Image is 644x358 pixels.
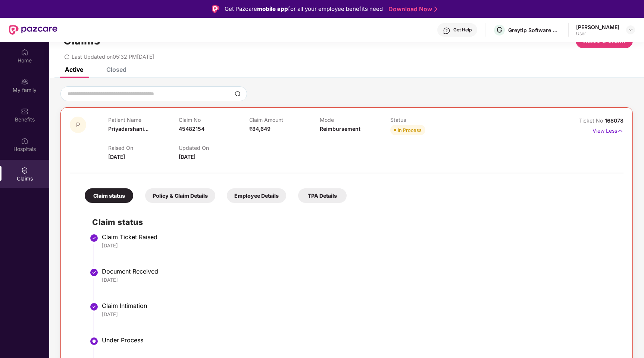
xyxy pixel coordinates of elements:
[92,216,616,228] h2: Claim status
[90,337,99,346] img: svg+xml;base64,PHN2ZyBpZD0iU3RlcC1BY3RpdmUtMzJ4MzIiIHhtbG5zPSJodHRwOi8vd3d3LnczLm9yZy8yMDAwL3N2Zy...
[21,108,28,115] img: svg+xml;base64,PHN2ZyBpZD0iQmVuZWZpdHMiIHhtbG5zPSJodHRwOi8vd3d3LnczLm9yZy8yMDAwL3N2ZyIgd2lkdGg9Ij...
[102,242,616,249] div: [DATE]
[102,268,616,275] div: Document Received
[249,126,271,132] span: ₹84,649
[108,145,179,151] p: Raised On
[90,302,99,311] img: svg+xml;base64,PHN2ZyBpZD0iU3RlcC1Eb25lLTMyeDMyIiB4bWxucz0iaHR0cDovL3d3dy53My5vcmcvMjAwMC9zdmciIH...
[390,117,461,123] p: Status
[227,188,286,203] div: Employee Details
[108,154,125,160] span: [DATE]
[9,25,57,35] img: New Pazcare Logo
[108,126,149,132] span: Priyadarshani...
[434,5,437,13] img: Stroke
[617,127,623,135] img: svg+xml;base64,PHN2ZyB4bWxucz0iaHR0cDovL3d3dy53My5vcmcvMjAwMC9zdmciIHdpZHRoPSIxNyIgaGVpZ2h0PSIxNy...
[212,5,219,13] img: Logo
[179,145,249,151] p: Updated On
[21,137,28,145] img: svg+xml;base64,PHN2ZyBpZD0iSG9zcGl0YWxzIiB4bWxucz0iaHR0cDovL3d3dy53My5vcmcvMjAwMC9zdmciIHdpZHRoPS...
[508,27,560,34] div: Greytip Software Private Limited
[605,117,623,124] span: 168078
[102,311,616,318] div: [DATE]
[72,53,154,60] span: Last Updated on 05:32 PM[DATE]
[453,27,472,33] div: Get Help
[102,336,616,344] div: Under Process
[102,277,616,283] div: [DATE]
[179,154,196,160] span: [DATE]
[85,188,133,203] div: Claim status
[593,125,623,135] p: View Less
[65,66,83,73] div: Active
[249,117,320,123] p: Claim Amount
[102,302,616,309] div: Claim Intimation
[398,126,422,134] div: In Process
[388,5,435,13] a: Download Now
[576,31,619,37] div: User
[21,167,28,174] img: svg+xml;base64,PHN2ZyBpZD0iQ2xhaW0iIHhtbG5zPSJodHRwOi8vd3d3LnczLm9yZy8yMDAwL3N2ZyIgd2lkdGg9IjIwIi...
[576,24,619,31] div: [PERSON_NAME]
[179,126,204,132] span: 45482154
[21,49,28,56] img: svg+xml;base64,PHN2ZyBpZD0iSG9tZSIgeG1sbnM9Imh0dHA6Ly93d3cudzMub3JnLzIwMDAvc3ZnIiB3aWR0aD0iMjAiIG...
[235,91,241,97] img: svg+xml;base64,PHN2ZyBpZD0iU2VhcmNoLTMyeDMyIiB4bWxucz0iaHR0cDovL3d3dy53My5vcmcvMjAwMC9zdmciIHdpZH...
[64,53,69,60] span: redo
[320,126,360,132] span: Reimbursement
[298,188,347,203] div: TPA Details
[628,27,634,33] img: svg+xml;base64,PHN2ZyBpZD0iRHJvcGRvd24tMzJ4MzIiIHhtbG5zPSJodHRwOi8vd3d3LnczLm9yZy8yMDAwL3N2ZyIgd2...
[497,25,502,34] span: G
[102,233,616,241] div: Claim Ticket Raised
[579,117,605,124] span: Ticket No
[145,188,215,203] div: Policy & Claim Details
[76,122,80,128] span: P
[90,268,99,277] img: svg+xml;base64,PHN2ZyBpZD0iU3RlcC1Eb25lLTMyeDMyIiB4bWxucz0iaHR0cDovL3d3dy53My5vcmcvMjAwMC9zdmciIH...
[21,78,28,86] img: svg+xml;base64,PHN2ZyB3aWR0aD0iMjAiIGhlaWdodD0iMjAiIHZpZXdCb3g9IjAgMCAyMCAyMCIgZmlsbD0ibm9uZSIgeG...
[106,66,126,73] div: Closed
[320,117,390,123] p: Mode
[257,5,288,12] strong: mobile app
[443,27,450,34] img: svg+xml;base64,PHN2ZyBpZD0iSGVscC0zMngzMiIgeG1sbnM9Imh0dHA6Ly93d3cudzMub3JnLzIwMDAvc3ZnIiB3aWR0aD...
[90,234,99,243] img: svg+xml;base64,PHN2ZyBpZD0iU3RlcC1Eb25lLTMyeDMyIiB4bWxucz0iaHR0cDovL3d3dy53My5vcmcvMjAwMC9zdmciIH...
[108,117,179,123] p: Patient Name
[179,117,249,123] p: Claim No
[225,4,383,13] div: Get Pazcare for all your employee benefits need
